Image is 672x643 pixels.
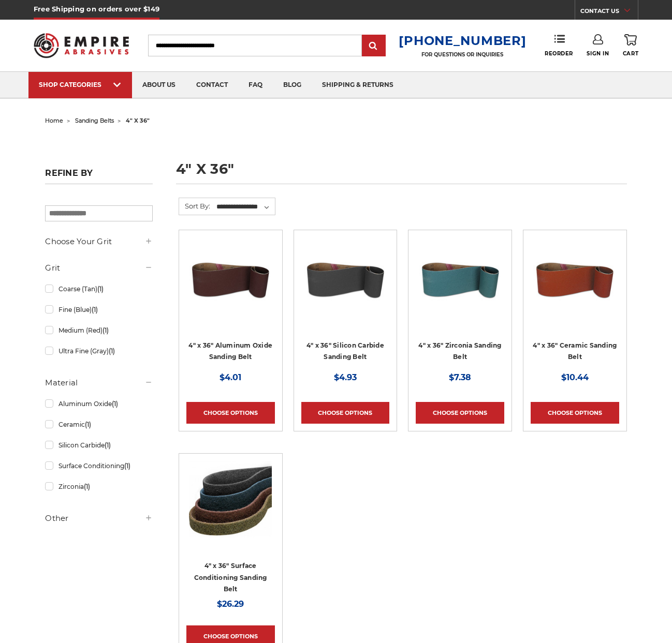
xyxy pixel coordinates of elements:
p: FOR QUESTIONS OR INQUIRIES [399,51,526,58]
a: Ceramic [45,415,153,433]
a: Aluminum Oxide [45,395,153,413]
div: SHOP CATEGORIES [39,81,122,88]
a: 4" x 36" Zirconia Sanding Belt [418,341,501,361]
input: Submit [363,36,384,56]
img: 4" x 36" Silicon Carbide File Belt [304,237,387,320]
a: Reorder [545,34,573,56]
span: Cart [623,50,638,57]
a: Choose Options [531,402,619,424]
a: Choose Options [301,402,390,424]
img: 4"x36" Surface Conditioning Sanding Belts [189,461,272,544]
span: $26.29 [217,599,244,609]
a: Silicon Carbide [45,436,153,454]
span: 4" x 36" [126,117,150,124]
img: 4" x 36" Aluminum Oxide Sanding Belt [189,237,272,320]
a: Choose Options [186,402,275,424]
a: contact [186,72,238,98]
a: Medium (Red) [45,321,153,339]
a: sanding belts [75,117,114,124]
span: (1) [124,462,130,470]
select: Sort By: [215,199,275,215]
span: $7.38 [449,372,471,382]
h5: Refine by [45,168,153,184]
a: [PHONE_NUMBER] [399,33,526,48]
a: home [45,117,63,124]
span: (1) [84,483,90,490]
span: (1) [109,347,115,355]
a: 4" x 36" Surface Conditioning Sanding Belt [194,562,267,593]
img: 4" x 36" Ceramic Sanding Belt [533,237,616,320]
a: shipping & returns [312,72,404,98]
span: (1) [112,400,118,408]
a: 4" x 36" Zirconia Sanding Belt [416,237,504,326]
a: Zirconia [45,477,153,496]
a: about us [132,72,186,98]
span: $4.01 [220,372,241,382]
a: 4" x 36" Silicon Carbide File Belt [301,237,390,326]
span: Sign In [587,50,609,57]
a: faq [238,72,273,98]
span: Reorder [545,50,573,57]
span: (1) [85,421,91,428]
img: 4" x 36" Zirconia Sanding Belt [419,237,502,320]
a: Coarse (Tan) [45,280,153,298]
a: 4"x36" Surface Conditioning Sanding Belts [186,461,275,549]
span: $10.44 [561,372,589,382]
a: blog [273,72,312,98]
a: Fine (Blue) [45,301,153,319]
h5: Choose Your Grit [45,235,153,248]
img: Empire Abrasives [34,27,129,64]
span: (1) [103,326,109,334]
a: Ultra Fine (Gray) [45,342,153,360]
span: (1) [105,441,111,449]
h5: Grit [45,262,153,274]
a: 4" x 36" Ceramic Sanding Belt [531,237,619,326]
a: 4" x 36" Aluminum Oxide Sanding Belt [186,237,275,326]
a: Surface Conditioning [45,457,153,475]
span: $4.93 [334,372,357,382]
a: Choose Options [416,402,504,424]
a: 4" x 36" Silicon Carbide Sanding Belt [306,341,384,361]
span: (1) [97,285,104,293]
label: Sort By: [179,198,210,214]
a: Cart [623,34,638,57]
a: CONTACT US [580,5,638,20]
h5: Material [45,377,153,389]
span: (1) [92,306,98,313]
h1: 4" x 36" [176,162,627,184]
a: 4" x 36" Ceramic Sanding Belt [533,341,617,361]
a: 4" x 36" Aluminum Oxide Sanding Belt [188,341,272,361]
h5: Other [45,512,153,525]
